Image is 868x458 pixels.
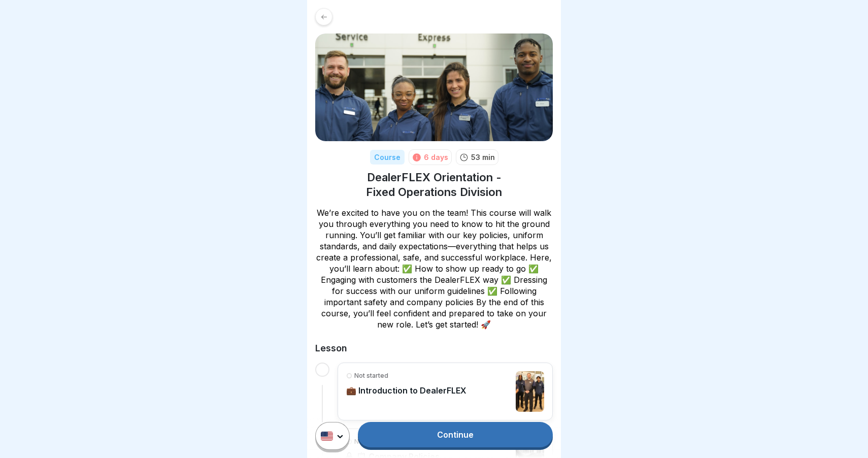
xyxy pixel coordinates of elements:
[424,152,448,162] div: 6 days
[315,170,553,199] h1: DealerFLEX Orientation - Fixed Operations Division
[315,34,553,141] img: v4gv5ils26c0z8ite08yagn2.png
[346,385,466,396] p: 💼 Introduction to DealerFLEX
[321,432,333,441] img: us.svg
[370,150,405,165] div: Course
[315,207,553,330] p: We’re excited to have you on the team! This course will walk you through everything you need to k...
[354,371,388,380] p: Not started
[516,371,544,412] img: vke5g0w55cleapdtjsjcklmz.png
[315,342,553,354] h2: Lesson
[471,152,495,162] p: 53 min
[358,422,553,447] a: Continue
[346,371,544,412] a: Not started💼 Introduction to DealerFLEX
